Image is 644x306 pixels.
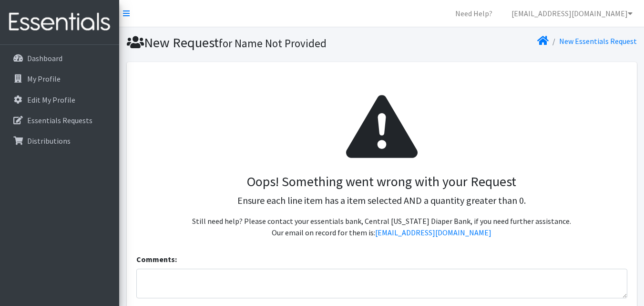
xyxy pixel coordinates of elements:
[144,215,620,238] p: Still need help? Please contact your essentials bank, Central [US_STATE] Diaper Bank, if you need...
[144,174,620,190] h3: Oops! Something went wrong with your Request
[4,49,115,68] a: Dashboard
[559,36,637,46] a: New Essentials Request
[136,253,177,265] label: Comments:
[375,228,491,237] a: [EMAIL_ADDRESS][DOMAIN_NAME]
[144,193,620,208] p: Ensure each line item has a item selected AND a quantity greater than 0.
[4,111,115,130] a: Essentials Requests
[27,136,71,146] p: Distributions
[504,4,640,23] a: [EMAIL_ADDRESS][DOMAIN_NAME]
[219,36,327,50] small: for Name Not Provided
[27,53,62,63] p: Dashboard
[4,131,115,150] a: Distributions
[27,95,75,105] p: Edit My Profile
[27,74,61,84] p: My Profile
[127,34,378,51] h1: New Request
[448,4,500,23] a: Need Help?
[4,69,115,88] a: My Profile
[4,90,115,109] a: Edit My Profile
[4,6,115,38] img: HumanEssentials
[27,116,92,125] p: Essentials Requests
